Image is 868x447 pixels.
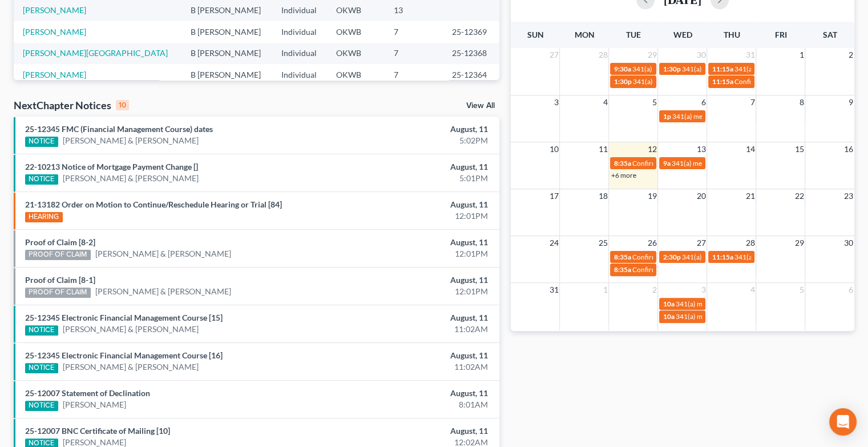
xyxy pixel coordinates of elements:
[25,199,282,209] a: 21-13182 Order on Motion to Continue/Reschedule Hearing or Trial [84]
[341,123,488,135] div: August, 11
[651,283,657,297] span: 2
[341,399,488,410] div: 8:01AM
[25,401,58,411] div: NOTICE
[597,189,608,203] span: 18
[695,236,706,250] span: 27
[847,283,854,297] span: 6
[613,77,631,86] span: 1:30p
[798,48,805,62] span: 1
[663,312,674,321] span: 10a
[385,43,443,64] td: 7
[341,237,488,248] div: August, 11
[822,30,837,39] span: Sat
[341,425,488,437] div: August, 11
[341,135,488,146] div: 5:02PM
[272,21,327,42] td: Individual
[597,142,608,156] span: 11
[341,361,488,373] div: 11:02AM
[341,161,488,173] div: August, 11
[663,65,680,73] span: 1:30p
[663,253,680,261] span: 2:30p
[672,112,842,121] span: 341(a) meeting for [PERSON_NAME] & [PERSON_NAME]
[95,248,231,260] a: [PERSON_NAME] & [PERSON_NAME]
[793,142,805,156] span: 15
[181,43,272,64] td: B [PERSON_NAME]
[548,283,559,297] span: 31
[25,124,213,134] a: 25-12345 FMC (Financial Management Course) dates
[611,171,636,179] a: +6 more
[712,253,733,261] span: 11:15a
[646,236,657,250] span: 26
[552,95,559,109] span: 3
[385,64,443,85] td: 7
[744,142,756,156] span: 14
[749,283,756,297] span: 4
[651,95,657,109] span: 5
[23,70,86,79] a: [PERSON_NAME]
[25,275,95,285] a: Proof of Claim [8-1]
[663,159,670,167] span: 9a
[25,237,95,247] a: Proof of Claim [8-2]
[341,324,488,335] div: 11:02AM
[23,48,168,58] a: [PERSON_NAME][GEOGRAPHIC_DATA]
[63,135,199,146] a: [PERSON_NAME] & [PERSON_NAME]
[23,5,86,15] a: [PERSON_NAME]
[798,95,805,109] span: 8
[181,21,272,42] td: B [PERSON_NAME]
[63,173,199,184] a: [PERSON_NAME] & [PERSON_NAME]
[843,189,854,203] span: 23
[63,399,126,410] a: [PERSON_NAME]
[632,253,822,261] span: Confirmation hearing for [PERSON_NAME] & [PERSON_NAME]
[548,189,559,203] span: 17
[341,210,488,222] div: 12:01PM
[793,236,805,250] span: 29
[744,236,756,250] span: 28
[63,324,199,335] a: [PERSON_NAME] & [PERSON_NAME]
[798,283,805,297] span: 5
[327,21,385,42] td: OKWB
[734,65,844,73] span: 341(a) meeting for [PERSON_NAME]
[327,43,385,64] td: OKWB
[25,288,91,298] div: PROOF OF CLAIM
[341,248,488,260] div: 12:01PM
[700,95,706,109] span: 6
[116,100,129,110] div: 10
[601,283,608,297] span: 1
[632,159,761,167] span: Confirmation hearing for [PERSON_NAME]
[847,48,854,62] span: 2
[341,388,488,399] div: August, 11
[25,212,63,222] div: HEARING
[673,30,692,39] span: Wed
[700,283,706,297] span: 3
[272,64,327,85] td: Individual
[695,189,706,203] span: 20
[25,162,198,171] a: 22-10213 Notice of Mortgage Payment Change []
[671,159,842,167] span: 341(a) meeting for [PERSON_NAME] & [PERSON_NAME]
[632,77,742,86] span: 341(a) meeting for [PERSON_NAME]
[744,48,756,62] span: 31
[443,21,499,42] td: 25-12369
[574,30,594,39] span: Mon
[25,363,58,373] div: NOTICE
[95,286,231,297] a: [PERSON_NAME] & [PERSON_NAME]
[341,173,488,184] div: 5:01PM
[25,325,58,336] div: NOTICE
[548,236,559,250] span: 24
[681,65,792,73] span: 341(a) meeting for [PERSON_NAME]
[712,65,733,73] span: 11:15a
[613,265,631,274] span: 8:35a
[613,159,631,167] span: 8:35a
[341,274,488,286] div: August, 11
[25,250,91,260] div: PROOF OF CLAIM
[25,388,150,398] a: 25-12007 Statement of Declination
[25,313,223,322] a: 25-12345 Electronic Financial Management Course [15]
[548,48,559,62] span: 27
[25,350,223,360] a: 25-12345 Electronic Financial Management Course [16]
[749,95,756,109] span: 7
[341,199,488,210] div: August, 11
[327,64,385,85] td: OKWB
[181,64,272,85] td: B [PERSON_NAME]
[734,77,863,86] span: Confirmation hearing for [PERSON_NAME]
[548,142,559,156] span: 10
[723,30,740,39] span: Thu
